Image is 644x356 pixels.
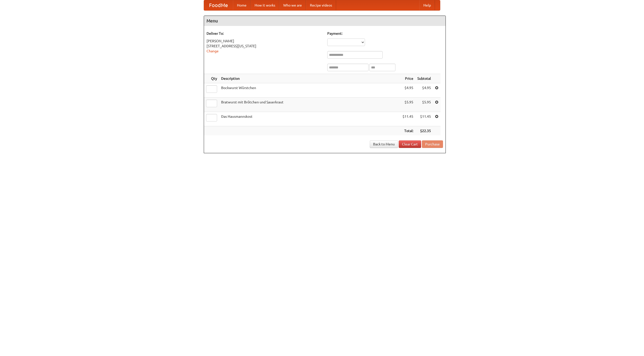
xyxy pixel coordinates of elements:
[327,31,443,36] h5: Payment:
[207,49,219,53] a: Change
[204,74,219,83] th: Qty
[370,140,398,148] a: Back to Menu
[415,112,433,126] td: $11.45
[422,140,443,148] button: Purchase
[219,112,400,126] td: Das Hausmannskost
[251,0,279,10] a: How it works
[204,16,446,26] h4: Menu
[400,83,415,98] td: $4.95
[219,98,400,112] td: Bratwurst mit Brötchen und Sauerkraut
[207,31,322,36] h5: Deliver To:
[415,98,433,112] td: $5.95
[207,38,322,44] div: [PERSON_NAME]
[419,0,435,10] a: Help
[399,140,421,148] a: Clear Cart
[204,0,233,10] a: FoodMe
[415,126,433,136] th: $22.35
[400,126,415,136] th: Total:
[219,83,400,98] td: Bockwurst Würstchen
[415,74,433,83] th: Subtotal
[415,83,433,98] td: $4.95
[306,0,336,10] a: Recipe videos
[279,0,306,10] a: Who we are
[207,44,322,49] div: [STREET_ADDRESS][US_STATE]
[400,112,415,126] td: $11.45
[400,98,415,112] td: $5.95
[219,74,400,83] th: Description
[400,74,415,83] th: Price
[233,0,251,10] a: Home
